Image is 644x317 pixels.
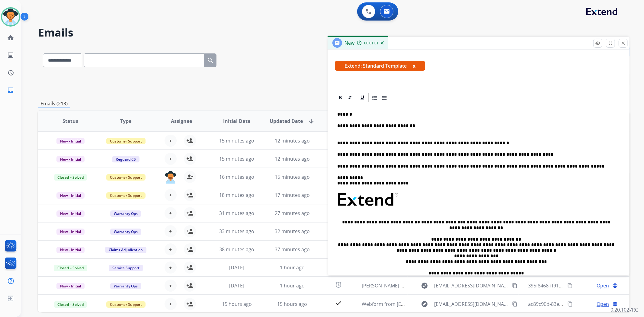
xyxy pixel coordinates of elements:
button: + [165,153,177,165]
span: Customer Support [106,192,146,199]
span: + [169,228,172,235]
span: ac89c90d-83ef-4eb5-94ac-3592557c1d99 [528,301,620,307]
span: Type [120,117,131,125]
mat-icon: language [612,283,618,288]
mat-icon: check [335,299,342,307]
mat-icon: content_copy [512,301,517,307]
button: + [165,207,177,219]
span: + [169,191,172,199]
p: Emails (213) [38,100,70,107]
span: New - Initial [56,138,85,144]
span: Closed – Solved [54,174,87,181]
mat-icon: inbox [7,87,14,94]
span: [EMAIL_ADDRESS][DOMAIN_NAME] [434,282,508,289]
mat-icon: person_add [186,246,194,253]
span: [DATE] [229,264,244,271]
mat-icon: alarm [335,281,342,288]
span: 31 minutes ago [219,210,254,216]
div: Underline [358,93,367,102]
mat-icon: language [612,301,618,307]
mat-icon: person_add [186,282,194,289]
span: Customer Support [106,301,146,308]
span: Closed – Solved [54,301,87,308]
mat-icon: person_add [186,300,194,308]
span: 395f8468-ff91-4e3b-b252-674b4ebe17d1 [528,282,620,289]
span: + [169,210,172,217]
span: + [169,282,172,289]
span: New - Initial [56,229,85,235]
span: Open [597,300,609,308]
mat-icon: remove_red_eye [595,40,601,46]
span: Extend: Standard Template [335,61,425,71]
span: Warranty Ops [110,283,141,289]
span: 12 minutes ago [275,137,310,144]
mat-icon: arrow_downward [308,117,315,125]
span: Customer Support [106,174,146,181]
mat-icon: person_add [186,228,194,235]
span: Assignee [171,117,192,125]
span: [EMAIL_ADDRESS][DOMAIN_NAME] [434,300,508,308]
button: x [413,62,415,69]
span: 15 minutes ago [219,155,254,162]
span: 33 minutes ago [219,228,254,235]
span: 32 minutes ago [275,228,310,235]
button: + [165,135,177,147]
span: New - Initial [56,210,85,217]
span: Closed – Solved [54,265,87,271]
mat-icon: person_add [186,191,194,199]
span: New [344,40,354,46]
span: New - Initial [56,192,85,199]
mat-icon: close [620,40,626,46]
mat-icon: person_remove [186,173,194,181]
span: [PERSON_NAME] Contract [362,282,421,289]
span: New - Initial [56,247,85,253]
span: Webform from [EMAIL_ADDRESS][DOMAIN_NAME] on [DATE] [362,301,499,307]
span: Warranty Ops [110,210,141,217]
button: + [165,189,177,201]
button: + [165,280,177,292]
span: 15 minutes ago [219,137,254,144]
span: + [169,264,172,271]
span: Updated Date [270,117,303,125]
span: New - Initial [56,156,85,162]
span: 37 minutes ago [275,246,310,253]
button: + [165,225,177,237]
span: 38 minutes ago [219,246,254,253]
mat-icon: content_copy [567,301,573,307]
span: 15 hours ago [277,301,307,307]
mat-icon: person_add [186,264,194,271]
span: 12 minutes ago [275,155,310,162]
span: + [169,246,172,253]
img: avatar [2,8,19,25]
mat-icon: person_add [186,137,194,144]
span: Service Support [109,265,143,271]
span: Customer Support [106,138,146,144]
mat-icon: content_copy [512,283,517,288]
div: Bullet List [380,93,389,102]
mat-icon: list_alt [7,52,14,59]
span: 15 hours ago [222,301,252,307]
span: + [169,300,172,308]
div: Bold [336,93,345,102]
h2: Emails [38,27,630,39]
span: 1 hour ago [280,264,305,271]
span: New - Initial [56,283,85,289]
mat-icon: search [207,57,214,64]
mat-icon: history [7,69,14,76]
span: 00:01:01 [364,41,379,46]
button: + [165,261,177,274]
span: 15 minutes ago [275,174,310,180]
button: + [165,243,177,255]
img: agent-avatar [165,171,177,184]
span: Reguard CS [112,156,139,162]
span: Initial Date [223,117,250,125]
span: + [169,137,172,144]
button: + [165,298,177,310]
span: + [169,155,172,162]
span: Status [62,117,78,125]
span: [DATE] [229,282,244,289]
mat-icon: explore [421,300,428,308]
span: 17 minutes ago [275,192,310,198]
mat-icon: person_add [186,155,194,162]
mat-icon: content_copy [567,283,573,288]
